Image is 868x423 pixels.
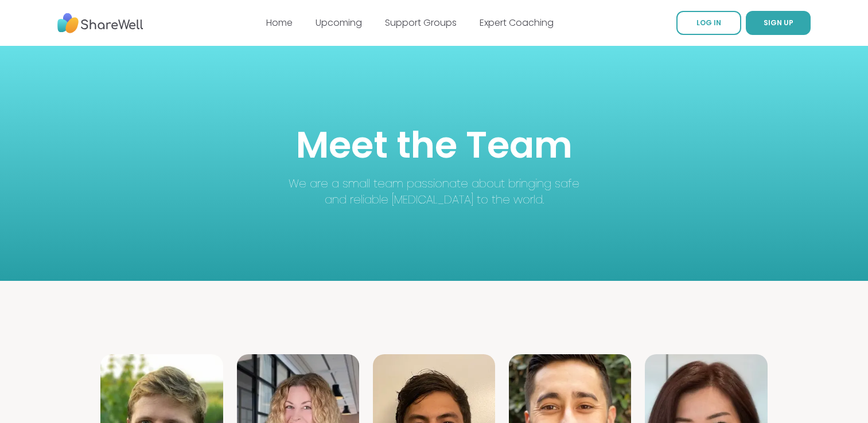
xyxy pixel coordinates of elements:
[676,11,741,35] a: LOG IN
[57,7,143,39] img: ShareWell Nav Logo
[316,16,362,29] a: Upcoming
[764,18,793,28] span: SIGN UP
[746,11,811,35] button: SIGN UP
[287,119,581,171] h1: Meet the Team
[287,175,581,207] p: We are a small team passionate about bringing safe and reliable [MEDICAL_DATA] to the world.
[385,16,457,29] a: Support Groups
[266,16,293,29] a: Home
[696,18,721,28] span: LOG IN
[480,16,554,29] a: Expert Coaching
